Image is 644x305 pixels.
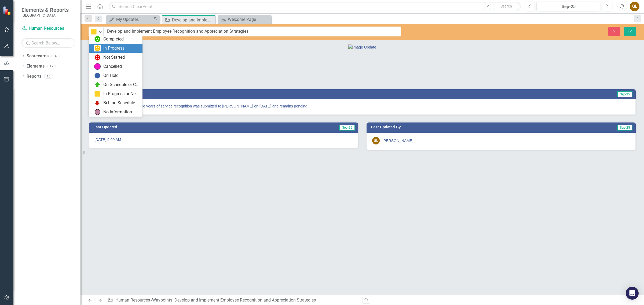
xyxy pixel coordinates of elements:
[116,16,152,23] div: My Updates
[44,74,53,79] div: 16
[90,28,97,35] img: In Progress or Needs Work
[94,109,101,115] img: No Information
[109,2,521,11] input: Search ClearPoint...
[94,100,101,106] img: Behind Schedule or Not Started
[108,297,358,303] div: » »
[21,13,69,17] small: [GEOGRAPHIC_DATA]
[94,103,630,109] p: Policy/procedure for employee years of service recognition was submitted to [PERSON_NAME] on [DAT...
[500,4,512,8] span: Search
[172,17,214,23] div: Develop and Implement Employee Recognition and Appreciation Strategies
[103,109,132,115] div: No Information
[94,91,101,97] img: In Progress or Needs Work
[93,92,356,96] h3: Analysis
[115,297,150,303] a: Human Resources
[94,81,101,88] img: On Schedule or Complete
[21,38,75,48] input: Search Below...
[219,16,270,23] a: Welcome Page
[372,137,380,144] div: GL
[617,91,632,97] span: Sep-25
[103,45,125,51] div: In Progress
[103,36,124,42] div: Completed
[51,54,60,58] div: 4
[493,3,519,10] button: Search
[626,287,639,300] div: Open Intercom Messenger
[103,82,139,88] div: On Schedule or Complete
[103,64,122,70] div: Cancelled
[94,63,101,70] img: Cancelled
[93,125,248,129] h3: Last Updated
[104,27,401,36] input: This field is required
[94,45,101,51] img: In Progress
[21,7,69,13] span: Elements & Reports
[94,72,101,79] img: On Hold
[103,100,139,106] div: Behind Schedule or Not Started
[617,125,632,131] span: Sep-25
[107,16,152,23] a: My Updates
[103,91,139,97] div: In Progress or Needs Work
[27,53,49,59] a: Scorecards
[21,25,75,32] a: Human Resources
[47,64,56,69] div: 17
[27,63,45,69] a: Elements
[27,73,42,80] a: Reports
[103,73,119,79] div: On Hold
[348,44,376,50] img: Image Update
[174,297,316,303] div: Develop and Implement Employee Recognition and Appreciation Strategies
[630,2,639,11] button: GL
[94,36,101,42] img: Completed
[152,297,172,303] a: Waypoints
[89,133,358,148] div: [DATE] 9:09 AM
[3,6,12,16] img: ClearPoint Strategy
[371,125,540,129] h3: Last Updated By
[339,125,355,131] span: Sep-25
[382,138,413,143] div: [PERSON_NAME]
[536,2,601,11] button: Sep-25
[228,16,270,23] div: Welcome Page
[103,54,125,61] div: Not Started
[94,54,101,61] img: Not Started
[538,3,599,10] div: Sep-25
